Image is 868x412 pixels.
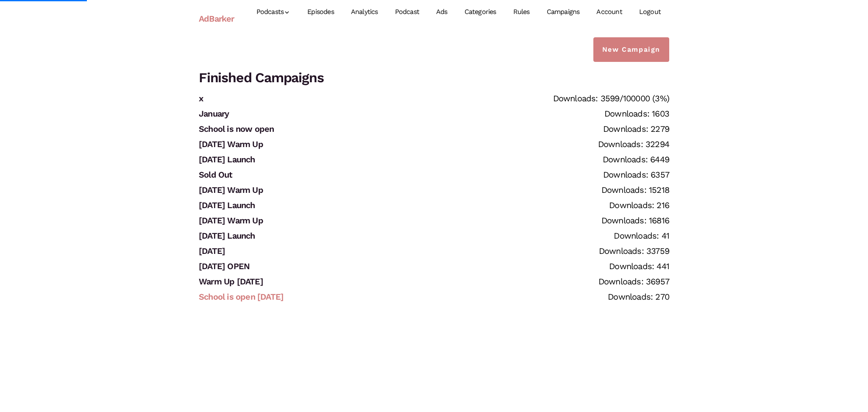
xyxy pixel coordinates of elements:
[199,139,263,149] a: [DATE] Warm Up
[599,243,669,259] div: Downloads: 33759
[604,106,669,121] div: Downloads: 1603
[608,289,669,304] div: Downloads: 270
[601,182,669,198] div: Downloads: 15218
[609,259,669,274] div: Downloads: 441
[614,228,669,243] div: Downloads: 41
[199,170,233,180] a: Sold Out
[199,215,263,225] a: [DATE] Warm Up
[199,68,669,87] h2: Finished Campaigns
[199,154,255,164] a: [DATE] Launch
[199,246,225,256] a: [DATE]
[199,231,255,241] a: [DATE] Launch
[603,152,669,167] div: Downloads: 6449
[601,213,669,228] div: Downloads: 16816
[199,93,203,103] a: x
[553,91,669,106] div: Downloads: 3599/100000 (3%)
[593,37,669,62] a: New Campaign
[199,124,274,134] a: School is now open
[609,198,669,213] div: Downloads: 216
[603,167,669,182] div: Downloads: 6357
[199,261,250,271] a: [DATE] OPEN
[199,292,284,302] a: School is open [DATE]
[199,276,263,287] a: Warm Up [DATE]
[199,9,234,28] a: AdBarker
[199,200,255,210] a: [DATE] Launch
[603,121,669,136] div: Downloads: 2279
[199,109,229,119] a: January
[598,136,669,152] div: Downloads: 32294
[598,274,669,289] div: Downloads: 36957
[199,185,263,195] a: [DATE] Warm Up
